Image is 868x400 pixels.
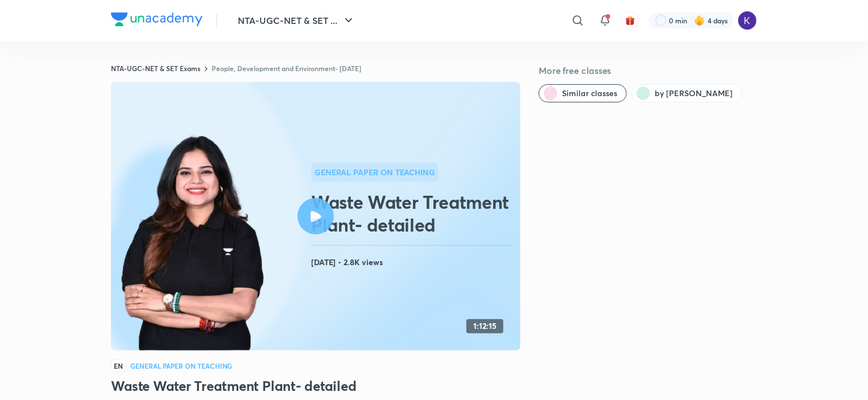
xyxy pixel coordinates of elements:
button: NTA-UGC-NET & SET ... [231,9,362,32]
button: avatar [621,11,639,30]
img: avatar [625,15,635,26]
img: kanishka hemani [738,11,757,30]
h3: Waste Water Treatment Plant- detailed [111,377,520,395]
button: by Toshiba Shukla [631,84,742,102]
span: Similar classes [562,88,617,99]
h4: [DATE] • 2.8K views [311,255,516,270]
button: Similar classes [539,84,627,102]
h2: Waste Water Treatment Plant- detailed [311,191,516,236]
a: People, Development and Environment- [DATE] [212,64,361,73]
h4: General Paper on Teaching [130,362,233,369]
img: streak [694,15,705,26]
a: NTA-UGC-NET & SET Exams [111,64,200,73]
img: Company Logo [111,13,202,26]
span: by Toshiba Shukla [655,88,733,99]
span: EN [111,360,126,372]
a: Company Logo [111,13,202,29]
h4: 1:12:15 [473,321,497,331]
h5: More free classes [539,64,757,77]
